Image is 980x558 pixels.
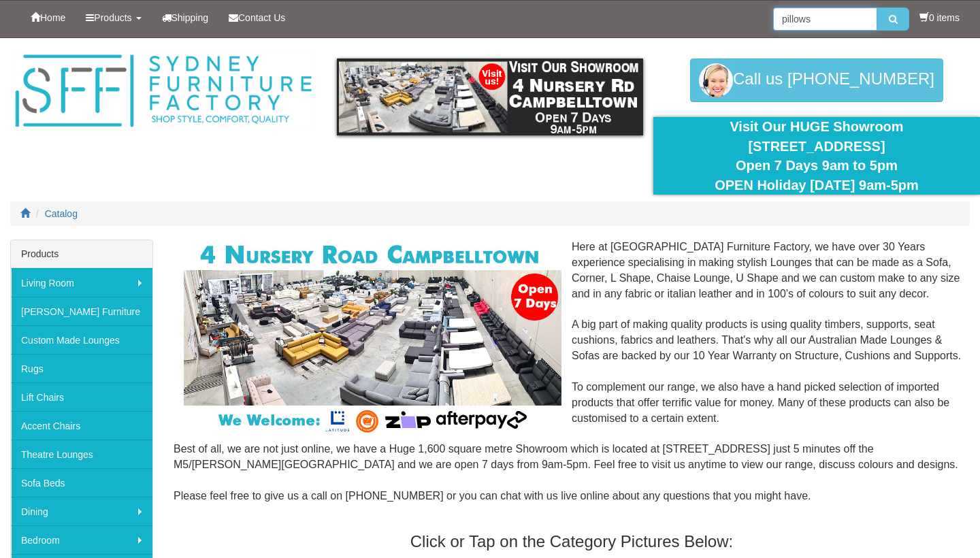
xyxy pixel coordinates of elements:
a: Living Room [11,268,152,297]
a: Accent Chairs [11,411,152,440]
img: showroom.gif [337,59,643,135]
a: Products [76,1,151,35]
a: [PERSON_NAME] Furniture [11,297,152,325]
a: Bedroom [11,525,152,554]
div: Products [11,240,152,268]
a: Contact Us [218,1,295,35]
h3: Click or Tap on the Category Pictures Below: [174,533,970,551]
input: Site search [773,7,877,31]
a: Shipping [152,1,219,35]
img: Corner Modular Lounges [184,240,561,436]
a: Sofa Beds [11,468,152,497]
span: Home [40,12,65,23]
a: Custom Made Lounges [11,325,152,354]
a: Theatre Lounges [11,440,152,468]
a: Dining [11,497,152,525]
div: Here at [GEOGRAPHIC_DATA] Furniture Factory, we have over 30 Years experience specialising in mak... [174,240,970,519]
span: Contact Us [238,12,285,23]
a: Lift Chairs [11,382,152,411]
a: Home [20,1,76,35]
span: Products [94,12,131,23]
div: Visit Our HUGE Showroom [STREET_ADDRESS] Open 7 Days 9am to 5pm OPEN Holiday [DATE] 9am-5pm [664,117,970,195]
li: 0 items [919,11,960,24]
a: Rugs [11,354,152,382]
a: Catalog [45,208,78,219]
span: Shipping [171,12,209,23]
img: Sydney Furniture Factory [10,52,316,131]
